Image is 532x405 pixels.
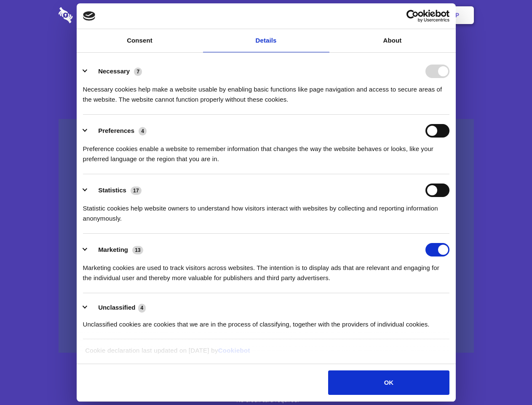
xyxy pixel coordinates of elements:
span: 7 [134,67,142,76]
iframe: Drift Widget Chat Controller [490,363,522,395]
a: Details [203,29,329,52]
img: logo [83,11,96,21]
label: Preferences [98,127,134,134]
span: 13 [132,246,143,254]
button: Unclassified (4) [83,302,151,313]
div: Marketing cookies are used to track visitors across websites. The intention is to display ads tha... [83,256,449,283]
img: logo-wordmark-white-trans-d4663122ce5f474addd5e946df7df03e33cb6a1c49d2221995e7729f52c070b2.svg [59,7,131,23]
button: Necessary (7) [83,65,147,78]
a: About [329,29,456,52]
button: Preferences (4) [83,124,152,138]
label: Marketing [98,246,128,253]
h1: Eliminate Slack Data Loss. [59,38,474,68]
a: Cookiebot [218,347,250,354]
button: Statistics (17) [83,184,147,197]
a: Wistia video thumbnail [59,119,474,353]
button: Marketing (13) [83,243,149,256]
span: 4 [138,304,146,312]
label: Necessary [98,67,130,75]
a: Consent [77,29,203,52]
a: Usercentrics Cookiebot - opens in a new window [376,10,449,22]
div: Necessary cookies help make a website usable by enabling basic functions like page navigation and... [83,78,449,105]
span: 17 [131,186,142,195]
button: OK [328,370,449,395]
label: Statistics [98,186,126,194]
a: Contact [342,2,380,28]
div: Cookie declaration last updated on [DATE] by [79,346,453,362]
span: 4 [139,127,147,135]
a: Login [382,2,419,28]
div: Statistic cookies help website owners to understand how visitors interact with websites by collec... [83,197,449,224]
div: Preference cookies enable a website to remember information that changes the way the website beha... [83,138,449,164]
div: Unclassified cookies are cookies that we are in the process of classifying, together with the pro... [83,313,449,329]
a: Pricing [247,2,284,28]
h4: Auto-redaction of sensitive data, encrypted data sharing and self-destructing private chats. Shar... [59,77,474,105]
